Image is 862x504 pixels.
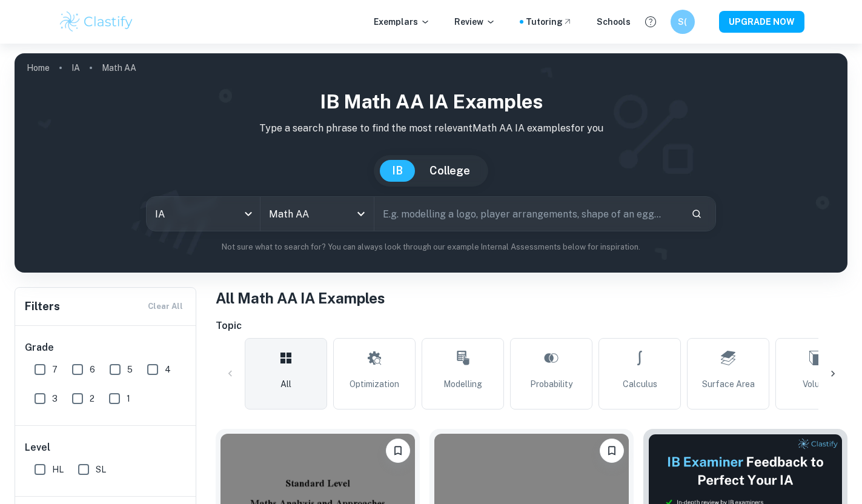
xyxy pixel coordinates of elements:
[353,205,370,222] button: Open
[526,15,572,28] a: Tutoring
[597,15,631,28] a: Schools
[386,439,410,463] button: Bookmark
[24,121,838,136] p: Type a search phrase to find the most relevant Math AA IA examples for you
[671,10,695,34] button: S(
[71,59,80,76] a: IA
[127,363,133,376] span: 5
[52,463,64,476] span: HL
[374,15,430,28] p: Exemplars
[27,59,50,76] a: Home
[417,160,482,182] button: College
[216,287,847,309] h1: All Math AA IA Examples
[24,87,838,116] h1: IB Math AA IA examples
[25,298,60,315] h6: Filters
[52,363,58,376] span: 7
[25,340,187,355] h6: Grade
[96,463,106,476] span: SL
[90,363,95,376] span: 6
[803,377,831,391] span: Volume
[127,392,130,405] span: 1
[280,377,291,391] span: All
[719,11,804,33] button: UPGRADE NOW
[600,439,624,463] button: Bookmark
[374,197,681,231] input: E.g. modelling a logo, player arrangements, shape of an egg...
[102,61,136,75] p: Math AA
[640,12,661,32] button: Help and Feedback
[454,15,496,28] p: Review
[52,392,58,405] span: 3
[165,363,171,376] span: 4
[702,377,755,391] span: Surface Area
[24,241,838,253] p: Not sure what to search for? You can always look through our example Internal Assessments below f...
[675,15,689,28] h6: S(
[686,204,707,224] button: Search
[90,392,94,405] span: 2
[530,377,572,391] span: Probability
[58,10,135,34] img: Clastify logo
[147,197,260,231] div: IA
[216,319,847,333] h6: Topic
[380,160,415,182] button: IB
[350,377,399,391] span: Optimization
[443,377,482,391] span: Modelling
[25,440,187,455] h6: Level
[15,53,847,273] img: profile cover
[623,377,657,391] span: Calculus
